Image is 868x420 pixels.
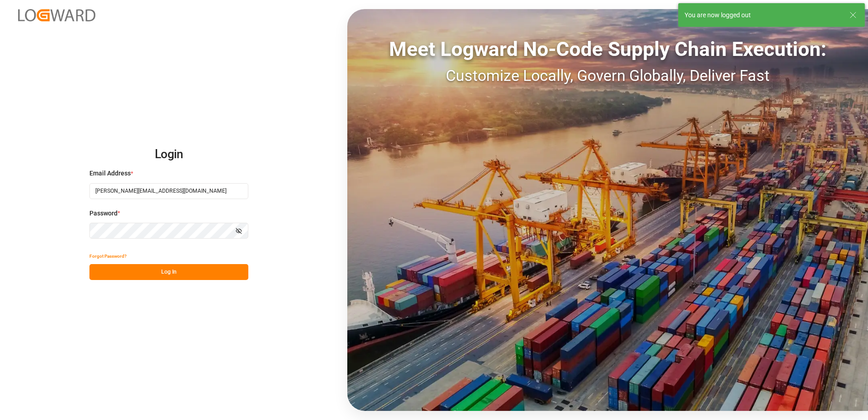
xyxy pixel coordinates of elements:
span: Password [89,209,118,218]
div: Meet Logward No-Code Supply Chain Execution: [347,34,868,64]
button: Log In [89,264,248,280]
span: Email Address [89,169,131,178]
h2: Login [89,140,248,169]
button: Forgot Password? [89,248,127,264]
div: Customize Locally, Govern Globally, Deliver Fast [347,64,868,87]
input: Enter your email [89,183,248,199]
img: Logward_new_orange.png [18,9,95,21]
div: You are now logged out [685,10,841,20]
